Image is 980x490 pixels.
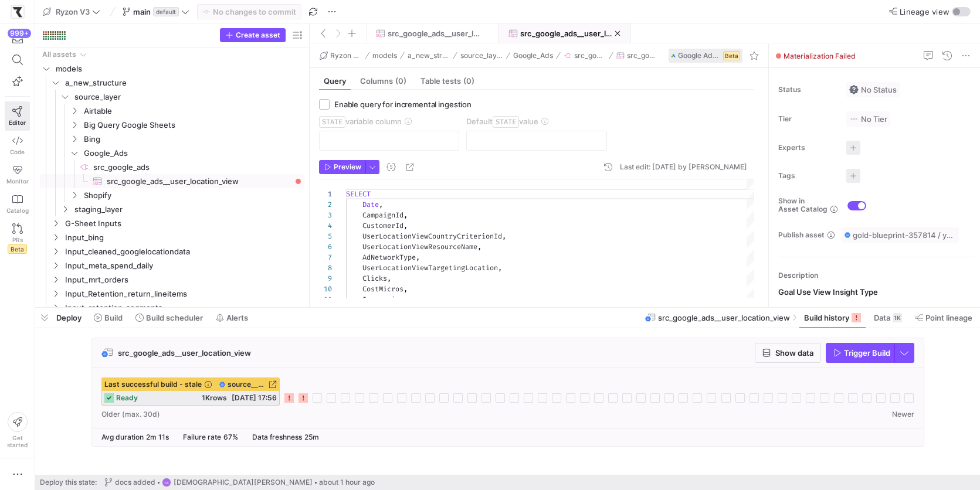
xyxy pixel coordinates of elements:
span: , [408,295,412,304]
img: No status [849,85,859,94]
div: Press SPACE to select this row. [40,188,304,202]
button: Ryzon V3 [317,49,365,63]
div: Press SPACE to select this row. [40,76,304,90]
div: Press SPACE to select this row. [40,216,304,230]
span: Get started [7,434,28,448]
span: Table tests [421,77,474,85]
button: maindefault [120,4,192,19]
button: src_google_ads__user_location_view [499,23,630,43]
span: src_google_ads__user_location_view [658,313,790,322]
span: src_google_ads__user_location_view​​​​​​​​​ [107,175,291,188]
span: , [403,210,408,220]
span: Lineage view [900,7,950,16]
span: CustomerId [362,221,403,230]
span: Materialization Failed [784,52,856,60]
span: Alerts [226,313,248,322]
span: , [379,200,383,209]
span: src_google_ads__user_location_view [627,52,659,60]
a: source__src_google_ads__src_google_ads__user_location_view [219,380,277,389]
span: PRs [12,236,23,243]
span: Status [778,86,837,94]
button: docs addedCB[DEMOGRAPHIC_DATA][PERSON_NAME]about 1 hour ago [101,475,378,490]
span: Big Query Google Sheets [84,118,303,132]
div: 6 [319,241,332,252]
span: Avg duration [101,433,144,441]
div: 3 [319,210,332,220]
span: Trigger Build [844,348,890,358]
div: 7 [319,252,332,263]
span: Shopify [84,189,303,202]
button: Build [89,308,128,328]
button: Data1K [869,308,907,328]
a: src_google_ads​​​​​​​​ [40,160,304,174]
span: STATE [319,116,345,128]
div: Last edit: [DATE] by [PERSON_NAME] [620,163,747,171]
span: No Status [849,85,897,94]
span: Failure rate [183,433,221,441]
span: 67% [223,433,238,441]
div: Press SPACE to select this row. [40,146,304,160]
div: Press SPACE to select this row. [40,160,304,174]
span: (0) [463,77,474,85]
div: Press SPACE to select this row. [40,118,304,132]
div: 4 [319,220,332,231]
div: Press SPACE to select this row. [40,244,304,258]
div: Press SPACE to select this row. [40,132,304,146]
span: , [502,232,506,241]
span: Input_mrt_orders [65,273,303,287]
span: Deploy this state: [40,478,97,486]
img: No tier [849,114,859,124]
span: G-Sheet Inputs [65,217,303,230]
div: CB [162,478,171,487]
button: src_google_ads__user_location_view [366,23,498,43]
span: Beta [723,51,740,60]
div: Press SPACE to select this row. [40,301,304,315]
span: Deploy [56,313,82,322]
div: Press SPACE to select this row. [40,287,304,301]
button: Create asset [220,28,286,42]
span: Input_bing [65,231,303,244]
div: Press SPACE to select this row. [40,47,304,62]
span: docs added [115,478,155,486]
button: a_new_structure [405,49,453,63]
span: 2m 11s [146,433,169,441]
div: 1K [893,313,902,322]
span: Input_meta_spend_daily [65,259,303,273]
span: Monitor [6,178,29,185]
button: gold-blueprint-357814 / y42_Ryzon_V3_main / source__src_google_ads__src_google_ads__user_location... [842,227,959,243]
div: 9 [319,273,332,284]
span: Build scheduler [146,313,203,322]
span: Input_cleaned_googlelocationdata [65,245,303,258]
span: Tags [778,172,837,180]
span: gold-blueprint-357814 / y42_Ryzon_V3_main / source__src_google_ads__src_google_ads__user_location... [853,230,956,240]
span: src_google_ads [574,52,606,60]
span: Publish asset [778,231,825,239]
span: Point lineage [925,313,972,322]
div: 10 [319,284,332,294]
span: a_new_structure [408,52,450,60]
div: 1 [319,189,332,199]
span: Data freshness [252,433,302,441]
button: models [369,49,400,63]
span: UserLocationViewCountryCriterionId [362,232,502,241]
span: staging_layer [74,203,303,216]
div: Press SPACE to select this row. [40,104,304,118]
button: Trigger Build [826,343,894,363]
span: Google_Ads [84,147,303,160]
span: src_google_ads__user_location_view [118,348,251,358]
span: src_google_ads__user_location_view [520,29,615,38]
span: Show in Asset Catalog [778,197,828,213]
button: Build scheduler [130,308,208,328]
span: Enable query for incremental ingestion [334,100,472,109]
span: CampaignId [362,210,403,220]
span: Date [362,200,379,209]
span: Google_Ads [513,52,553,60]
img: https://storage.googleapis.com/y42-prod-data-exchange/images/sBsRsYb6BHzNxH9w4w8ylRuridc3cmH4JEFn... [12,6,23,18]
span: Editor [9,119,26,126]
div: 2 [319,199,332,210]
span: STATE [493,116,519,128]
span: , [387,274,391,283]
span: src_google_ads__user_location_view [388,29,482,38]
div: All assets [42,50,76,59]
div: Press SPACE to select this row. [40,202,304,216]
